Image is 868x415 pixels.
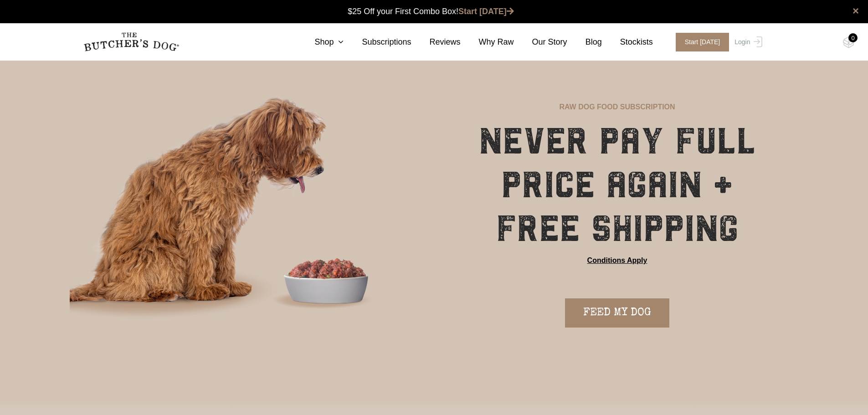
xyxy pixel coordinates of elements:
[843,36,854,48] img: TBD_Cart-Empty.png
[587,255,647,266] a: Conditions Apply
[559,102,675,113] p: RAW DOG FOOD SUBSCRIPTION
[732,33,762,51] a: Login
[514,36,567,48] a: Our Story
[676,33,729,51] span: Start [DATE]
[461,36,514,48] a: Why Raw
[565,298,669,328] a: FEED MY DOG
[848,33,858,42] div: 0
[411,36,461,48] a: Reviews
[70,60,432,362] img: blaze-subscription-hero
[296,36,344,48] a: Shop
[567,36,602,48] a: Blog
[458,7,514,16] a: Start [DATE]
[602,36,653,48] a: Stockists
[853,5,859,16] a: close
[344,36,411,48] a: Subscriptions
[667,33,733,51] a: Start [DATE]
[459,119,776,251] h1: NEVER PAY FULL PRICE AGAIN + FREE SHIPPING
